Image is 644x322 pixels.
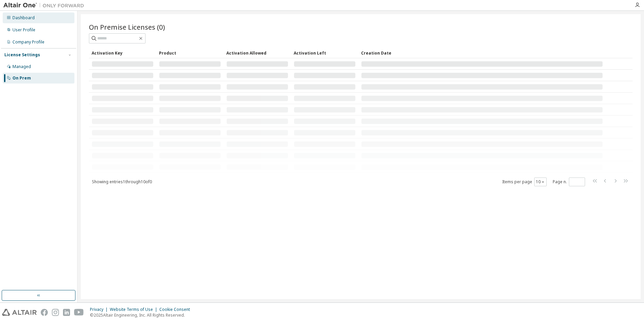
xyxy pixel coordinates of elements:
img: altair_logo.svg [2,309,37,316]
p: © 2025 Altair Engineering, Inc. All Rights Reserved. [90,312,194,318]
img: Altair One [3,2,88,9]
div: Activation Left [294,47,356,58]
div: Dashboard [12,15,35,21]
div: Creation Date [361,47,603,58]
img: linkedin.svg [63,309,70,316]
img: facebook.svg [41,309,48,316]
button: 10 [536,179,545,185]
div: Product [159,47,221,58]
div: License Settings [4,52,40,58]
div: User Profile [12,27,35,33]
div: Activation Key [92,47,154,58]
div: Cookie Consent [159,307,194,312]
img: instagram.svg [52,309,59,316]
div: Privacy [90,307,110,312]
div: Website Terms of Use [110,307,159,312]
img: youtube.svg [74,309,84,316]
span: On Premise Licenses (0) [89,22,165,32]
div: Activation Allowed [226,47,288,58]
span: Showing entries 1 through 10 of 0 [92,179,152,185]
div: Managed [12,64,31,69]
div: Company Profile [12,39,44,45]
span: Page n. [553,178,585,186]
span: Items per page [502,178,547,186]
div: On Prem [12,75,31,81]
